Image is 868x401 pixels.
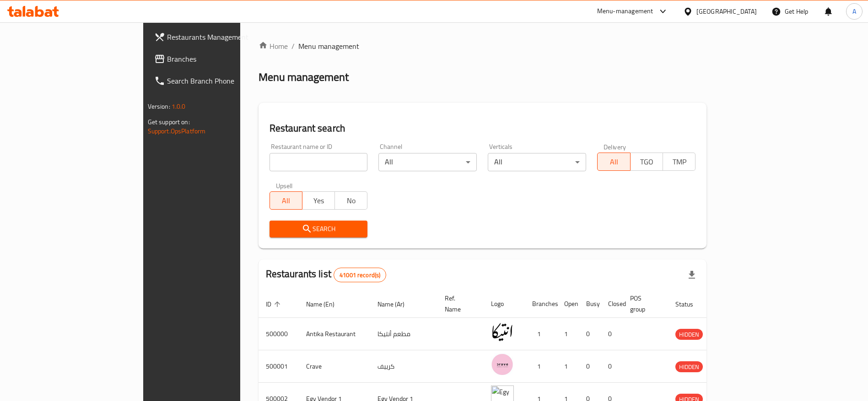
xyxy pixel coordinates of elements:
span: Yes [306,194,331,207]
td: 1 [525,318,557,350]
span: No [339,194,364,207]
div: Total records count [334,268,386,282]
span: Name (Ar) [377,299,416,310]
span: A [852,6,856,16]
td: 0 [601,318,623,350]
button: Yes [302,191,335,210]
span: 1.0.0 [172,100,186,112]
span: Menu management [298,41,359,52]
input: Search for restaurant name or ID.. [270,153,368,171]
span: Search [277,223,361,235]
td: 0 [579,318,601,350]
span: Search Branch Phone [167,75,281,86]
div: Menu-management [597,6,653,17]
a: Support.OpsPlatform [148,125,206,137]
th: Open [557,290,579,318]
button: Search [270,221,368,237]
h2: Restaurant search [270,121,696,135]
td: 1 [557,318,579,350]
button: All [597,153,630,171]
span: Status [675,299,705,310]
div: [GEOGRAPHIC_DATA] [696,6,757,16]
h2: Restaurants list [266,267,387,282]
span: Ref. Name [445,293,473,315]
span: TMP [667,155,692,169]
span: Branches [167,53,281,64]
div: HIDDEN [675,361,703,372]
td: 1 [557,350,579,383]
th: Busy [579,290,601,318]
a: Branches [147,48,288,70]
span: ID [266,299,283,310]
span: HIDDEN [675,329,703,340]
span: Get support on: [148,116,190,128]
img: Antika Restaurant [491,321,514,343]
span: All [601,155,626,169]
td: مطعم أنتيكا [370,318,437,350]
th: Closed [601,290,623,318]
a: Search Branch Phone [147,70,288,92]
span: TGO [634,155,659,169]
li: / [291,41,295,52]
button: No [334,191,367,210]
th: Logo [484,290,525,318]
td: 0 [601,350,623,383]
nav: breadcrumb [259,41,707,52]
th: Branches [525,290,557,318]
div: All [378,153,477,171]
span: POS group [630,293,657,315]
span: Version: [148,100,170,112]
td: 1 [525,350,557,383]
button: TMP [663,153,695,171]
label: Delivery [604,143,626,150]
span: HIDDEN [675,362,703,372]
img: Crave [491,353,514,376]
label: Upsell [276,182,293,189]
td: Antika Restaurant [299,318,370,350]
div: Export file [681,264,703,286]
button: All [270,191,302,210]
div: All [488,153,586,171]
span: 41001 record(s) [334,271,386,280]
span: Name (En) [306,299,346,310]
div: HIDDEN [675,329,703,340]
td: 0 [579,350,601,383]
button: TGO [630,153,663,171]
h2: Menu management [259,70,349,84]
td: Crave [299,350,370,383]
span: Restaurants Management [167,32,281,42]
a: Restaurants Management [147,26,288,48]
span: All [274,194,299,207]
td: كرييف [370,350,437,383]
